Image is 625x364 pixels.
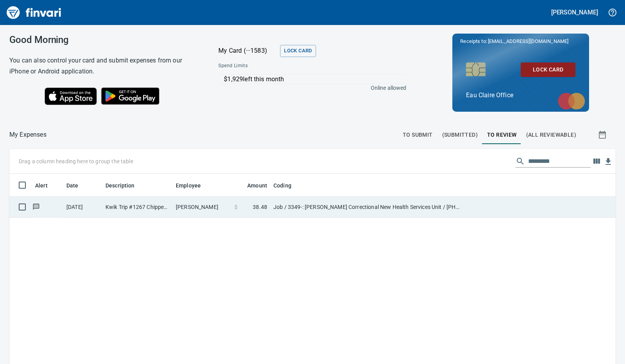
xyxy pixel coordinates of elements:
[9,55,199,77] h6: You can also control your card and submit expenses from our iPhone or Android application.
[9,130,46,139] nav: breadcrumb
[280,45,316,57] button: Lock Card
[35,181,58,190] span: Alert
[247,181,267,190] span: Amount
[527,65,569,75] span: Lock Card
[554,89,589,114] img: mastercard.svg
[173,197,231,218] td: [PERSON_NAME]
[105,181,135,190] span: Description
[66,181,89,190] span: Date
[218,46,277,55] p: My Card (···1583)
[273,181,291,190] span: Coding
[487,37,569,45] span: [EMAIL_ADDRESS][DOMAIN_NAME]
[97,83,164,109] img: Get it on Google Play
[253,203,267,211] span: 38.48
[273,181,302,190] span: Coding
[549,6,600,18] button: [PERSON_NAME]
[551,8,598,16] h5: [PERSON_NAME]
[591,155,602,167] button: Choose columns to display
[9,34,199,45] h3: Good Morning
[403,130,433,140] span: To Submit
[521,62,575,77] button: Lock Card
[237,181,267,190] span: Amount
[63,197,102,218] td: [DATE]
[487,130,517,140] span: To Review
[234,203,237,211] span: $
[45,87,97,105] img: Download on the App Store
[224,75,404,84] p: $1,929 left this month
[218,62,326,70] span: Spend Limits
[466,91,575,100] p: Eau Claire Office
[270,197,466,218] td: Job / 3349-: [PERSON_NAME] Correctional New Health Services Unit / [PHONE_NUMBER]: Fuel for Gener...
[591,125,616,144] button: Show transactions within a particular date range
[460,37,581,45] p: Receipts to:
[176,181,201,190] span: Employee
[105,181,145,190] span: Description
[102,197,173,218] td: Kwik Trip #1267 Chippewa Fall WI
[442,130,478,140] span: (Submitted)
[19,157,133,165] p: Drag a column heading here to group the table
[284,46,312,55] span: Lock Card
[35,181,48,190] span: Alert
[526,130,576,140] span: (All Reviewable)
[32,204,40,209] span: Has messages
[176,181,211,190] span: Employee
[602,156,614,168] button: Download Table
[212,84,406,92] p: Online allowed
[66,181,79,190] span: Date
[9,130,46,139] p: My Expenses
[5,3,63,22] img: Finvari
